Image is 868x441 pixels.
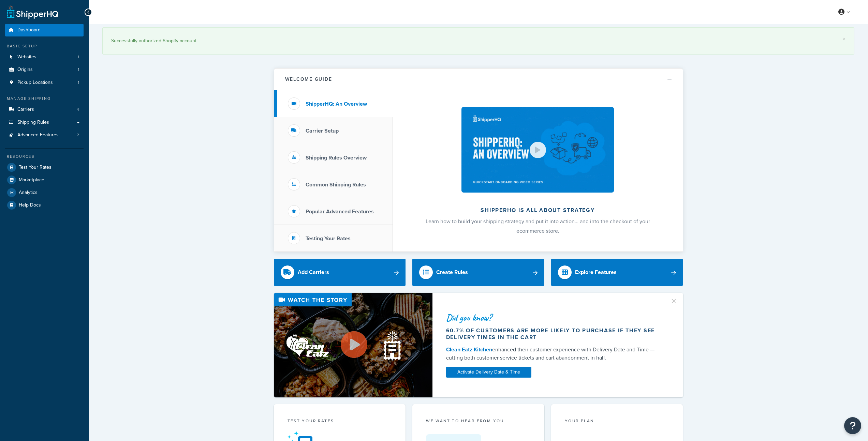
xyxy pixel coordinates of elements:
span: 1 [78,54,79,60]
span: Analytics [19,190,38,196]
a: Dashboard [5,24,84,36]
h3: Testing Your Rates [306,235,351,242]
div: 60.7% of customers are more likely to purchase if they see delivery times in the cart [446,327,662,341]
a: Websites1 [5,51,84,63]
p: we want to hear from you [426,418,531,424]
span: Test Your Rates [19,165,52,170]
img: Video thumbnail [274,293,432,397]
span: Advanced Features [17,132,59,138]
a: Add Carriers [274,259,406,286]
span: Origins [17,67,33,73]
li: Carriers [5,103,84,116]
a: Carriers4 [5,103,84,116]
a: Create Rules [412,259,544,286]
a: Test Your Rates [5,161,84,173]
span: 2 [77,132,79,138]
a: Pickup Locations1 [5,76,84,89]
a: Marketplace [5,174,84,186]
div: Successfully authorized Shopify account [111,36,845,46]
div: Resources [5,154,84,159]
h3: Common Shipping Rules [306,182,366,188]
div: Did you know? [446,313,662,322]
a: Shipping Rules [5,116,84,129]
div: Create Rules [436,268,468,277]
h3: Shipping Rules Overview [306,155,367,161]
a: Advanced Features2 [5,129,84,141]
a: Help Docs [5,199,84,211]
span: Help Docs [19,202,41,208]
button: Welcome Guide [274,69,683,90]
a: Clean Eatz Kitchen [446,346,492,353]
a: × [843,36,845,42]
h2: Welcome Guide [285,77,332,82]
div: Explore Features [575,268,617,277]
span: Dashboard [17,27,41,33]
div: Basic Setup [5,43,84,49]
h3: ShipperHQ: An Overview [306,101,367,107]
div: Test your rates [288,418,392,426]
li: Origins [5,63,84,76]
span: Carriers [17,107,34,112]
li: Websites [5,51,84,63]
div: Manage Shipping [5,96,84,102]
span: Websites [17,54,36,60]
h2: ShipperHQ is all about strategy [411,207,665,213]
span: Shipping Rules [17,120,49,125]
div: Add Carriers [298,268,329,277]
span: 1 [78,67,79,73]
a: Activate Delivery Date & Time [446,367,531,378]
a: Explore Features [551,259,683,286]
span: Pickup Locations [17,80,53,86]
button: Open Resource Center [844,417,861,434]
h3: Carrier Setup [306,128,339,134]
span: 4 [77,107,79,112]
div: Your Plan [565,418,670,426]
a: Origins1 [5,63,84,76]
a: Analytics [5,186,84,199]
span: Marketplace [19,177,44,183]
span: 1 [78,80,79,86]
div: enhanced their customer experience with Delivery Date and Time — cutting both customer service ti... [446,346,662,362]
li: Pickup Locations [5,76,84,89]
li: Advanced Features [5,129,84,141]
img: ShipperHQ is all about strategy [461,107,614,193]
h3: Popular Advanced Features [306,209,374,215]
span: Learn how to build your shipping strategy and put it into action… and into the checkout of your e... [426,217,650,235]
